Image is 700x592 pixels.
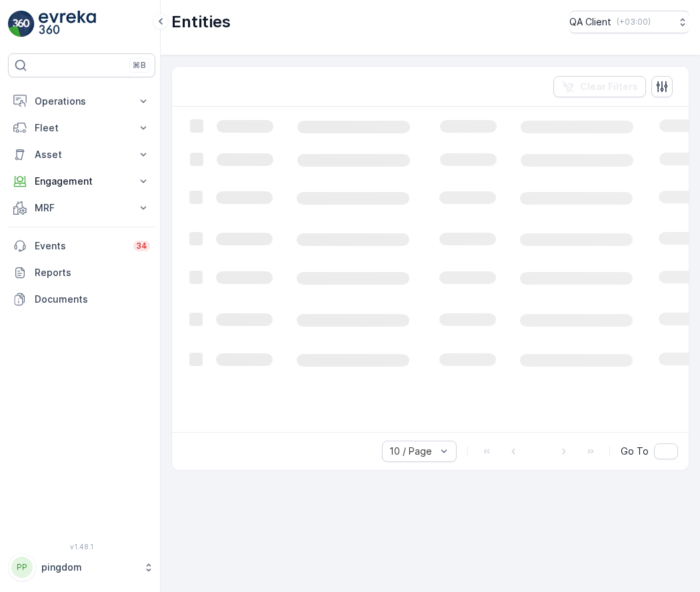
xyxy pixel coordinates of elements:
button: Clear Filters [553,76,646,97]
p: ( +03:00 ) [617,17,651,27]
button: PPpingdom [8,553,155,581]
a: Documents [8,286,155,313]
p: 34 [136,241,147,251]
p: MRF [35,201,129,215]
div: PP [11,557,33,578]
img: logo_light-DOdMpM7g.png [39,11,96,37]
p: Fleet [35,121,129,135]
p: Documents [35,293,150,306]
img: logo [8,11,35,37]
p: Engagement [35,175,129,188]
button: Engagement [8,168,155,195]
p: Operations [35,95,129,108]
button: MRF [8,195,155,221]
p: pingdom [41,561,137,574]
a: Events34 [8,233,155,259]
button: Asset [8,141,155,168]
button: Fleet [8,115,155,141]
span: v 1.48.1 [8,543,155,551]
p: Reports [35,266,150,279]
p: QA Client [569,15,611,29]
p: Entities [171,11,231,33]
p: Events [35,239,125,253]
span: Go To [621,445,649,458]
button: QA Client(+03:00) [569,11,689,33]
p: Clear Filters [580,80,638,93]
p: ⌘B [133,60,146,71]
p: Asset [35,148,129,161]
a: Reports [8,259,155,286]
button: Operations [8,88,155,115]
